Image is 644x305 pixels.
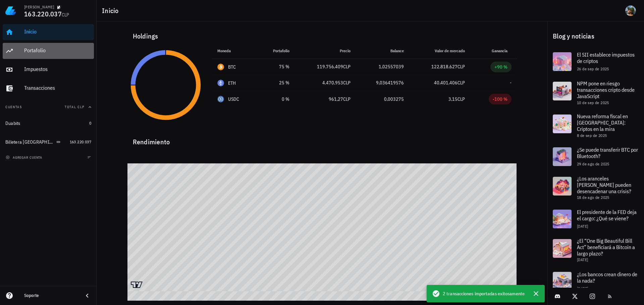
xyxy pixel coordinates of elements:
[434,80,458,86] span: 40.401.406
[228,80,236,86] div: ETH
[458,96,465,102] span: CLP
[257,43,295,59] th: Portafolio
[577,80,635,99] span: NPM pone en riesgo transacciones cripto desde JavaScript
[448,96,458,102] span: 3,15
[102,5,121,16] h1: Inicio
[577,237,635,257] span: ¿El “One Big Beautiful Bill Act” beneficiará a Bitcoin a largo plazo?
[89,121,91,126] span: 0
[431,64,458,70] span: 122.818.627
[3,134,94,150] a: Billetera [GEOGRAPHIC_DATA] 163.220.037
[577,271,637,284] span: ¿Los bancos crean dinero de la nada?
[577,175,631,195] span: ¿Los aranceles [PERSON_NAME] pueden desencadenar una crisis?
[492,48,512,53] span: Ganancia
[3,62,94,78] a: Impuestos
[62,12,69,18] span: CLP
[24,9,62,18] span: 163.220.037
[212,43,257,59] th: Moneda
[24,293,78,298] div: Soporte
[24,4,54,10] div: [PERSON_NAME]
[361,96,404,103] div: 0,003275
[547,76,644,109] a: NPM pone en riesgo transacciones cripto desde JavaScript 10 de sep de 2025
[458,80,465,86] span: CLP
[577,224,588,229] span: [DATE]
[343,64,351,70] span: CLP
[577,133,607,138] span: 8 de sep de 2025
[131,282,143,288] a: Charting by TradingView
[547,234,644,266] a: ¿El “One Big Beautiful Bill Act” beneficiará a Bitcoin a largo plazo? [DATE]
[577,209,637,222] span: El presidente de la FED deja el cargo: ¿Qué se viene?
[458,64,465,70] span: CLP
[547,109,644,142] a: Nueva reforma fiscal en [GEOGRAPHIC_DATA]: Criptos en la mira 8 de sep de 2025
[317,64,343,70] span: 119.756.409
[343,96,351,102] span: CLP
[127,131,517,147] div: Rendimiento
[228,64,236,70] div: BTC
[625,5,636,16] div: avatar
[577,195,609,200] span: 18 de ago de 2025
[547,266,644,296] a: ¿Los bancos crean dinero de la nada? [DATE]
[577,100,609,105] span: 10 de sep de 2025
[24,85,91,91] div: Transacciones
[228,96,239,102] div: USDC
[5,139,55,145] div: Billetera [GEOGRAPHIC_DATA]
[3,99,94,115] button: CuentasTotal CLP
[3,24,94,40] a: Inicio
[217,96,224,102] div: USDC-icon
[4,154,45,161] button: agregar cuenta
[409,43,470,59] th: Valor de mercado
[343,80,351,86] span: CLP
[547,47,644,76] a: El SII establece impuestos de criptos 26 de sep de 2025
[577,257,588,262] span: [DATE]
[547,171,644,204] a: ¿Los aranceles [PERSON_NAME] pueden desencadenar una crisis? 18 de ago de 2025
[263,96,289,103] div: 0 %
[322,80,343,86] span: 4.470.953
[547,204,644,234] a: El presidente de la FED deja el cargo: ¿Qué se viene? [DATE]
[3,115,94,131] a: Duabits 0
[295,43,356,59] th: Precio
[3,43,94,59] a: Portafolio
[5,5,16,16] img: LedgiFi
[356,43,409,59] th: Balance
[577,161,609,166] span: 29 de ago de 2025
[217,80,224,86] div: ETH-icon
[5,121,20,126] div: Duabits
[547,142,644,171] a: ¿Se puede transferir BTC por Bluetooth? 29 de ago de 2025
[70,139,91,144] span: 163.220.037
[443,290,525,297] span: 2 transacciones importadas exitosamente
[493,96,507,102] div: -100 %
[24,28,91,35] div: Inicio
[361,63,404,70] div: 1,02557039
[577,113,628,132] span: Nueva reforma fiscal en [GEOGRAPHIC_DATA]: Criptos en la mira
[577,66,609,71] span: 26 de sep de 2025
[263,63,289,70] div: 75 %
[547,25,644,47] div: Blog y noticias
[127,25,517,47] div: Holdings
[494,64,507,70] div: +90 %
[263,79,289,86] div: 25 %
[361,79,404,86] div: 9,036419576
[7,155,42,160] span: agregar cuenta
[24,47,91,54] div: Portafolio
[510,80,512,86] span: -
[329,96,343,102] span: 961,27
[65,105,85,109] span: Total CLP
[577,51,635,64] span: El SII establece impuestos de criptos
[3,80,94,96] a: Transacciones
[24,66,91,72] div: Impuestos
[577,146,638,159] span: ¿Se puede transferir BTC por Bluetooth?
[217,64,224,70] div: BTC-icon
